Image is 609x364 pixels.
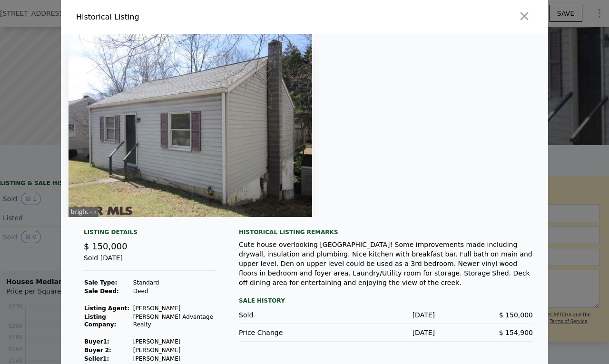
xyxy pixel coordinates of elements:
strong: Buyer 1 : [84,338,109,345]
img: Property Img [69,34,312,217]
td: [PERSON_NAME] Advantage Realty [133,313,216,329]
strong: Listing Agent: [84,305,129,312]
div: Sold [239,310,337,320]
td: [PERSON_NAME] [133,337,216,346]
div: Historical Listing [76,11,301,23]
td: [PERSON_NAME] [133,346,216,354]
div: [DATE] [337,328,435,337]
strong: Listing Company: [84,314,116,328]
td: Deed [133,287,216,295]
div: Price Change [239,328,337,337]
div: Historical Listing remarks [239,228,533,236]
div: [DATE] [337,310,435,320]
div: Listing Details [84,228,216,240]
strong: Sale Type: [84,279,117,286]
span: $ 150,000 [499,311,533,319]
strong: Seller 1 : [84,355,109,362]
span: $ 154,900 [499,329,533,336]
td: Standard [133,278,216,287]
div: Cute house overlooking [GEOGRAPHIC_DATA]! Some improvements made including drywall, insulation an... [239,240,533,287]
span: $ 150,000 [84,241,128,251]
div: Sold [DATE] [84,253,216,271]
td: [PERSON_NAME] [133,354,216,363]
div: Sale History [239,295,533,306]
td: [PERSON_NAME] [133,304,216,313]
strong: Buyer 2: [84,347,111,354]
strong: Sale Deed: [84,288,119,295]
